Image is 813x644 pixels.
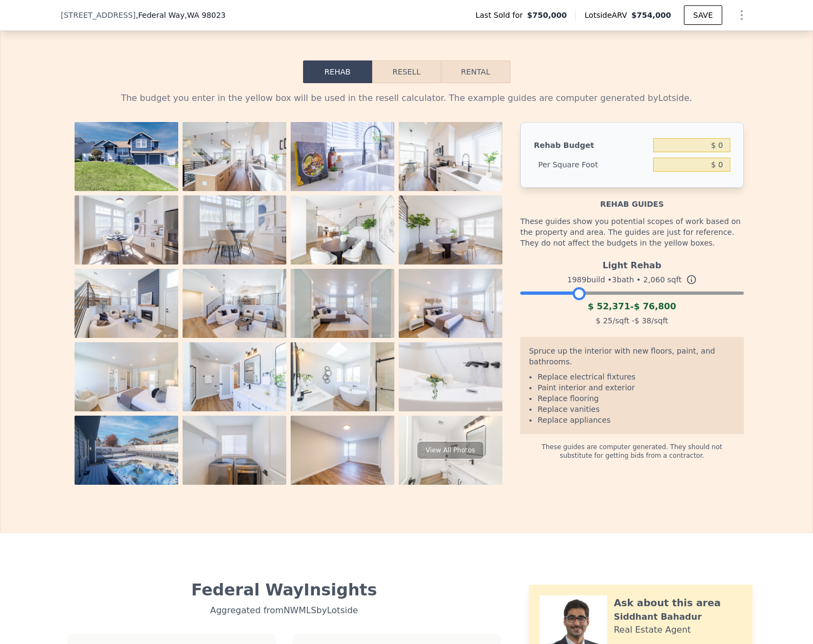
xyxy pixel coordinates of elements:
[185,11,226,19] span: , WA 98023
[416,441,484,459] div: View All Photos
[614,595,721,611] div: Ask about this area
[520,313,743,328] div: /sqft - /sqft
[520,272,743,287] div: 1989 build • 3 bath • sqft
[596,316,613,325] span: $ 25
[534,135,649,155] div: Rehab Budget
[291,195,394,265] img: Property Photo 7
[537,415,735,425] li: Replace appliances
[70,580,499,600] div: Federal Way Insights
[614,623,691,636] div: Real Estate Agent
[291,269,394,338] img: Property Photo 11
[291,416,394,485] img: Property Photo 19
[303,60,372,83] button: Rehab
[372,60,441,83] button: Resell
[399,342,502,411] img: Property Photo 16
[634,301,676,311] span: $ 76,800
[537,371,735,382] li: Replace electrical fixtures
[183,269,286,338] img: Property Photo 10
[520,188,743,209] div: Rehab guides
[183,342,286,411] img: Property Photo 14
[529,345,735,371] div: Spruce up the interior with new floors, paint, and bathrooms.
[520,434,743,460] div: These guides are computer generated. They should not substitute for getting bids from a contractor.
[70,600,499,617] div: Aggregated from NWMLS by Lotside
[61,10,136,21] span: [STREET_ADDRESS]
[399,195,502,265] img: Property Photo 8
[136,10,225,21] span: , Federal Way
[291,342,394,411] img: Property Photo 15
[631,11,671,19] span: $754,000
[537,404,735,415] li: Replace vanities
[584,10,631,21] span: Lotside ARV
[614,611,702,623] div: Siddhant Bahadur
[520,255,743,272] div: Light Rehab
[643,275,665,284] span: 2,060
[527,10,567,21] span: $750,000
[75,269,178,338] img: Property Photo 9
[399,416,502,485] img: Property Photo 20
[731,4,752,26] button: Show Options
[75,122,178,191] img: Property Photo 1
[537,393,735,404] li: Replace flooring
[520,209,743,255] div: These guides show you potential scopes of work based on the property and area. The guides are jus...
[635,316,651,325] span: $ 38
[475,10,527,21] span: Last Sold for
[183,416,286,485] img: Property Photo 18
[183,195,286,265] img: Property Photo 6
[441,60,510,83] button: Rental
[183,122,286,191] img: Property Photo 2
[588,301,630,311] span: $ 52,371
[75,416,178,485] img: Property Photo 17
[399,122,502,191] img: Property Photo 4
[70,92,744,105] div: The budget you enter in the yellow box will be used in the resell calculator. The example guides ...
[291,122,394,191] img: Property Photo 3
[75,342,178,411] img: Property Photo 13
[75,195,178,265] img: Property Photo 5
[684,5,722,25] button: SAVE
[399,269,502,338] img: Property Photo 12
[534,155,649,174] div: Per Square Foot
[520,300,743,313] div: -
[537,382,735,393] li: Paint interior and exterior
